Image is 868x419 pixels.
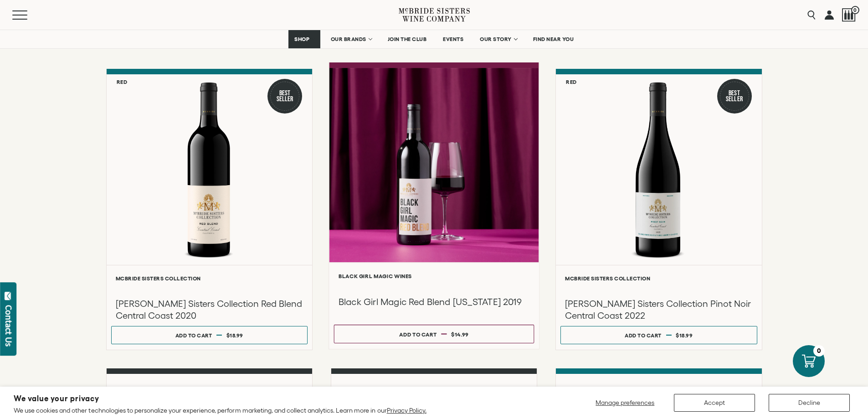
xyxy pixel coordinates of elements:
[451,331,469,337] span: $14.99
[111,326,308,344] button: Add to cart $18.99
[339,296,530,308] h3: Black Girl Magic Red Blend [US_STATE] 2019
[625,329,662,342] div: Add to cart
[565,298,752,321] h3: [PERSON_NAME] Sisters Collection Pinot Noir Central Coast 2022
[14,406,426,414] p: We use cookies and other technologies to personalize your experience, perform marketing, and coll...
[382,30,433,48] a: JOIN THE CLUB
[294,36,310,42] span: SHOP
[674,394,755,412] button: Accept
[387,407,426,414] a: Privacy Policy.
[226,332,243,338] span: $18.99
[590,394,660,412] button: Manage preferences
[676,332,693,338] span: $18.99
[4,305,13,347] div: Contact Us
[813,345,825,357] div: 0
[533,36,574,42] span: FIND NEAR YOU
[117,79,128,85] h6: Red
[769,394,850,412] button: Decline
[329,62,539,350] a: Black Girl Magic Wines Black Girl Magic Red Blend [US_STATE] 2019 Add to cart $14.99
[116,298,303,321] h3: [PERSON_NAME] Sisters Collection Red Blend Central Coast 2020
[116,275,303,281] h6: McBride Sisters Collection
[596,399,654,406] span: Manage preferences
[106,69,313,350] a: Red Best Seller McBride Sisters Collection Red Blend Central Coast McBride Sisters Collection [PE...
[555,69,762,350] a: Red Best Seller McBride Sisters Collection Central Coast Pinot Noir McBride Sisters Collection [P...
[399,327,437,341] div: Add to cart
[443,36,463,42] span: EVENTS
[288,30,320,48] a: SHOP
[339,273,530,279] h6: Black Girl Magic Wines
[14,395,426,403] h2: We value your privacy
[527,30,580,48] a: FIND NEAR YOU
[331,36,366,42] span: OUR BRANDS
[12,10,45,20] button: Mobile Menu Trigger
[388,36,427,42] span: JOIN THE CLUB
[334,325,534,343] button: Add to cart $14.99
[565,275,752,281] h6: McBride Sisters Collection
[175,329,212,342] div: Add to cart
[325,30,377,48] a: OUR BRANDS
[437,30,469,48] a: EVENTS
[560,326,757,344] button: Add to cart $18.99
[474,30,523,48] a: OUR STORY
[566,79,577,85] h6: Red
[480,36,512,42] span: OUR STORY
[851,6,859,14] span: 0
